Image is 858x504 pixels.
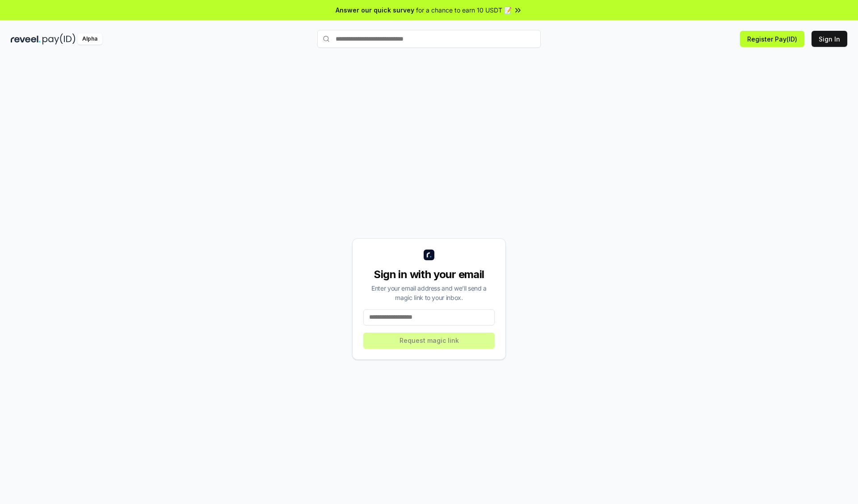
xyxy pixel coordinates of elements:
span: Answer our quick survey [336,5,414,15]
div: Alpha [77,33,102,45]
img: reveel_dark [11,33,41,45]
img: logo_small [424,250,434,260]
button: Register Pay(ID) [740,31,804,47]
div: Enter your email address and we’ll send a magic link to your inbox. [363,283,495,302]
button: Sign In [812,31,847,47]
span: for a chance to earn 10 USDT 📝 [416,5,512,15]
img: pay_id [42,33,76,45]
div: Sign in with your email [363,267,495,282]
